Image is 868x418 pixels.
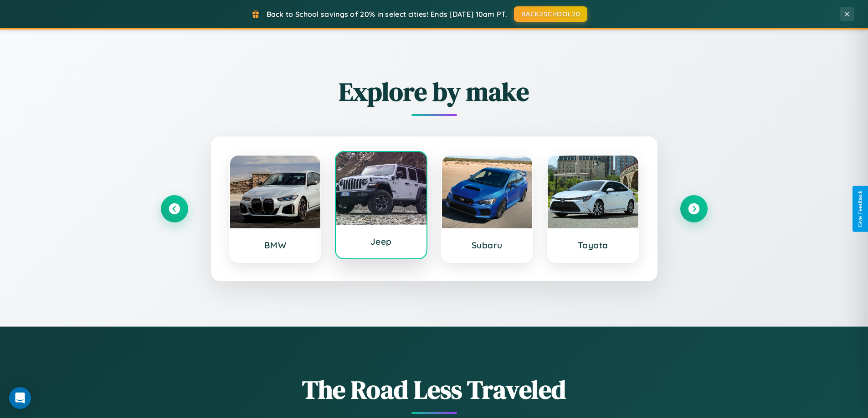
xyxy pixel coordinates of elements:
[557,240,629,251] h3: Toyota
[345,236,417,247] h3: Jeep
[161,74,708,109] h2: Explore by make
[239,240,312,251] h3: BMW
[857,191,863,227] div: Give Feedback
[267,10,507,19] span: Back to School savings of 20% in select cities! Ends [DATE] 10am PT.
[9,387,31,409] div: Open Intercom Messenger
[514,6,587,22] button: BACK2SCHOOL20
[161,372,708,407] h1: The Road Less Traveled
[451,240,524,251] h3: Subaru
